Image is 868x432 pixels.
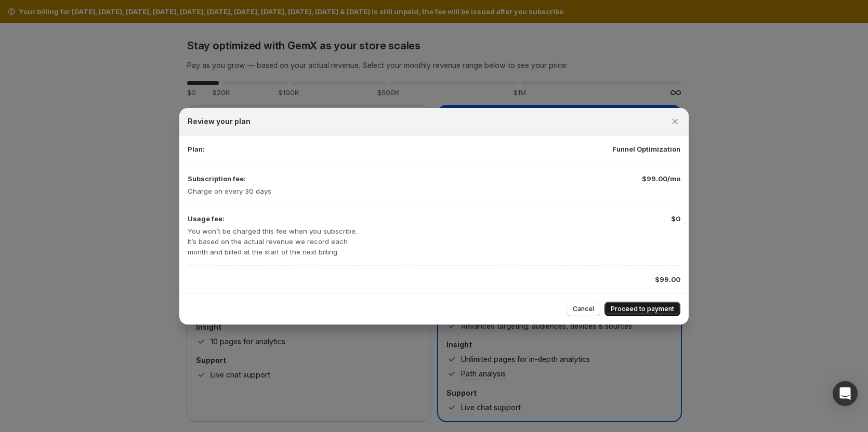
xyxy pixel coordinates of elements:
p: Charge on every 30 days [188,186,271,196]
p: Usage fee: [188,213,359,224]
p: Subscription fee: [188,173,271,184]
span: Cancel [573,305,594,313]
p: You won’t be charged this fee when you subscribe. It’s based on the actual revenue we record each... [188,226,359,257]
p: $99.00 [655,274,680,285]
p: Funnel Optimization [612,144,680,154]
button: Close [668,114,682,129]
p: Plan: [188,144,205,154]
h2: Review your plan [188,116,251,127]
button: Cancel [567,302,600,316]
span: Proceed to payment [611,305,674,313]
div: Open Intercom Messenger [833,381,858,406]
p: $0 [671,213,680,224]
p: $99.00/mo [642,173,680,184]
button: Proceed to payment [604,302,680,316]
